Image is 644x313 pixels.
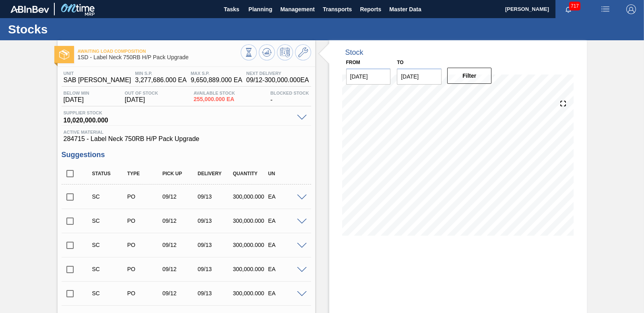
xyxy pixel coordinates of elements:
div: 09/12/2025 [161,193,199,200]
span: 10,020,000.000 [64,115,293,123]
div: 09/13/2025 [196,266,234,272]
button: Go to Master Data / General [295,44,311,60]
button: Stocks Overview [241,44,257,60]
div: EA [266,266,305,272]
span: Below Min [64,91,89,95]
div: 300,000.000 [231,218,270,224]
div: 09/13/2025 [196,242,234,248]
div: EA [266,290,305,296]
div: Purchase order [125,290,164,296]
span: Out Of Stock [125,91,158,95]
span: Planning [248,4,272,14]
div: Suggestion Created [90,218,129,224]
div: EA [266,193,305,200]
span: 255,000.000 EA [194,96,235,102]
div: Stock [345,48,363,57]
span: Transports [323,4,352,14]
div: 300,000.000 [231,242,270,248]
h1: Stocks [8,25,151,34]
span: 284715 - Label Neck 750RB H/P Pack Upgrade [64,135,309,143]
div: EA [266,218,305,224]
button: Notifications [555,4,581,15]
button: Filter [447,68,492,84]
span: Reports [360,4,381,14]
div: UN [266,171,305,176]
div: 09/12/2025 [161,266,199,272]
div: 300,000.000 [231,290,270,296]
span: 9,650,889.000 EA [191,77,242,84]
span: Tasks [223,4,240,14]
label: to [397,60,403,65]
img: Logout [626,4,636,14]
img: TNhmsLtSVTkK8tSr43FrP2fwEKptu5GPRR3wAAAABJRU5ErkJggg== [10,6,49,13]
span: Active Material [64,130,309,135]
div: 09/13/2025 [196,193,234,200]
span: Next Delivery [246,71,309,76]
span: SAB [PERSON_NAME] [64,77,131,84]
span: 3,277,686.000 EA [135,77,187,84]
div: Suggestion Created [90,193,129,200]
div: EA [266,242,305,248]
div: 09/13/2025 [196,290,234,296]
span: 717 [569,2,580,10]
span: MAX S.P. [191,71,242,76]
div: Pick up [161,171,199,176]
span: Supplier Stock [64,110,293,115]
div: 300,000.000 [231,266,270,272]
img: Ícone [59,50,69,60]
div: 300,000.000 [231,193,270,200]
div: Purchase order [125,242,164,248]
div: Delivery [196,171,234,176]
span: Master Data [389,4,421,14]
span: [DATE] [64,96,89,104]
div: Quantity [231,171,270,176]
div: Purchase order [125,218,164,224]
div: 09/13/2025 [196,218,234,224]
div: Type [125,171,164,176]
div: Suggestion Created [90,290,129,296]
img: userActions [601,4,610,14]
div: - [268,91,311,104]
div: Suggestion Created [90,242,129,248]
div: Suggestion Created [90,266,129,272]
div: 09/12/2025 [161,290,199,296]
span: Blocked Stock [270,91,309,95]
button: Schedule Inventory [277,44,293,60]
label: From [346,60,360,65]
span: 1SD - Label Neck 750RB H/P Pack Upgrade [78,54,241,60]
span: MIN S.P. [135,71,187,76]
input: mm/dd/yyyy [397,68,442,85]
span: 09/12 - 300,000.000 EA [246,77,309,84]
span: Available Stock [194,91,235,95]
span: Awaiting Load Composition [78,49,241,54]
div: Purchase order [125,193,164,200]
span: Management [280,4,315,14]
span: [DATE] [125,96,158,104]
div: 09/12/2025 [161,218,199,224]
div: Purchase order [125,266,164,272]
button: Update Chart [259,44,275,60]
div: Status [90,171,129,176]
span: Unit [64,71,131,76]
div: 09/12/2025 [161,242,199,248]
input: mm/dd/yyyy [346,68,391,85]
h3: Suggestions [62,151,311,159]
